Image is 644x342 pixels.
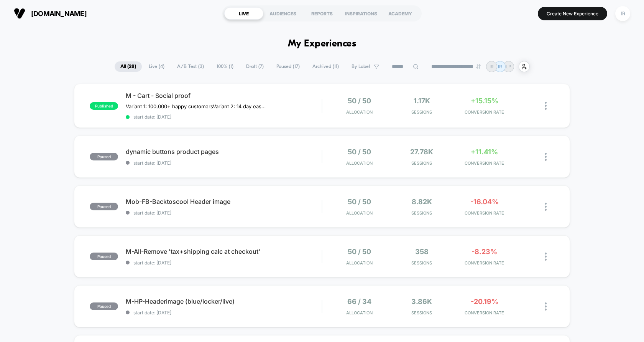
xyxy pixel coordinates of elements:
span: 50 / 50 [348,148,371,156]
span: M-All-Remove 'tax+shipping calc at checkout' [126,248,322,255]
span: start date: [DATE] [126,160,322,166]
span: -16.04% [470,198,499,206]
button: IR [613,6,632,21]
span: All ( 28 ) [115,61,142,72]
span: 27.78k [410,148,433,156]
span: dynamic buttons product pages [126,148,322,155]
span: 8.82k [412,198,432,206]
span: CONVERSION RATE [455,109,514,115]
span: 358 [415,248,429,256]
span: Mob-FB-Backtoscool Header image [126,198,322,205]
span: 3.86k [411,297,432,306]
span: Allocation [346,160,373,166]
span: 50 / 50 [348,198,371,206]
span: paused [90,253,118,260]
span: Variant 1: 100,000+ happy customersVariant 2: 14 day easy returns (paused) [126,103,268,109]
img: close [545,302,547,311]
span: Paused ( 17 ) [271,61,306,72]
span: +11.41% [471,148,498,156]
span: CONVERSION RATE [455,260,514,266]
span: paused [90,203,118,210]
span: Sessions [393,260,451,266]
p: LP [506,64,511,69]
div: IR [615,6,630,21]
span: 50 / 50 [348,248,371,256]
div: LIVE [224,7,263,20]
div: ACADEMY [381,7,420,20]
span: Allocation [346,310,373,316]
p: IR [498,64,502,69]
span: Sessions [393,160,451,166]
span: 66 / 34 [347,297,371,306]
span: A/B Test ( 3 ) [171,61,210,72]
span: start date: [DATE] [126,210,322,216]
button: [DOMAIN_NAME] [11,7,89,20]
h1: My Experiences [288,38,356,50]
p: IR [490,64,494,69]
img: close [545,102,547,110]
span: start date: [DATE] [126,114,322,120]
span: 1.17k [414,97,430,105]
span: CONVERSION RATE [455,160,514,166]
button: Create New Experience [538,7,607,20]
span: Allocation [346,210,373,216]
img: close [545,153,547,161]
div: INSPIRATIONS [342,7,381,20]
span: CONVERSION RATE [455,310,514,316]
span: paused [90,153,118,160]
span: By Label [352,64,370,69]
img: close [545,203,547,211]
span: start date: [DATE] [126,310,322,316]
img: Visually logo [14,8,25,19]
span: Archived ( 11 ) [307,61,345,72]
span: -20.19% [471,297,498,306]
span: start date: [DATE] [126,260,322,266]
span: Sessions [393,210,451,216]
span: Draft ( 7 ) [240,61,269,72]
span: Live ( 4 ) [143,61,170,72]
span: +15.15% [471,97,498,105]
span: Sessions [393,109,451,115]
span: Allocation [346,260,373,266]
div: AUDIENCES [263,7,302,20]
img: close [545,253,547,261]
span: Allocation [346,109,373,115]
img: end [476,64,481,69]
span: [DOMAIN_NAME] [31,10,87,18]
span: CONVERSION RATE [455,210,514,216]
span: M-HP-Headerimage (blue/locker/live) [126,297,322,305]
div: REPORTS [302,7,342,20]
span: M - Cart - Social proof [126,92,322,99]
span: 50 / 50 [348,97,371,105]
span: 100% ( 1 ) [211,61,239,72]
span: paused [90,302,118,310]
span: -8.23% [472,248,497,256]
span: published [90,102,118,110]
span: Sessions [393,310,451,316]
